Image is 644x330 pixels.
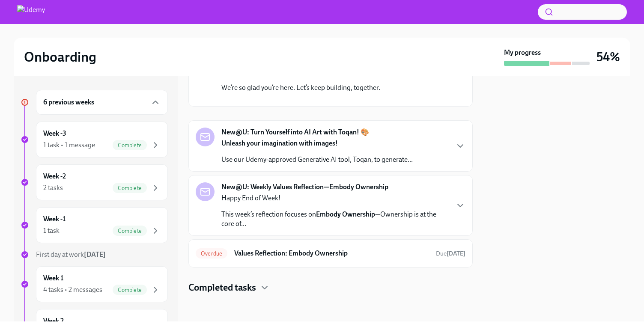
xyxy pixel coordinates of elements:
a: Week 14 tasks • 2 messagesComplete [21,266,168,302]
h3: 54% [596,49,620,65]
h6: Week -3 [43,129,66,138]
a: First day at work[DATE] [21,250,168,259]
p: Happy End of Week! [221,193,448,203]
div: 1 task [43,226,60,235]
a: Week -22 tasksComplete [21,164,168,200]
div: 6 previous weeks [36,90,168,115]
h6: Week 1 [43,274,63,283]
strong: [DATE] [84,250,106,259]
a: Week -11 taskComplete [21,207,168,243]
h6: Week 2 [43,316,64,326]
h6: Values Reflection: Embody Ownership [234,249,429,258]
div: 2 tasks [43,183,63,193]
p: This week’s reflection focuses on —Ownership is at the core of... [221,210,448,229]
span: Due [436,250,465,257]
span: Overdue [196,250,227,257]
strong: New@U: Weekly Values Reflection—Embody Ownership [221,182,388,192]
div: 4 tasks • 2 messages [43,285,102,294]
span: Complete [113,287,147,293]
h6: Week -1 [43,214,66,224]
strong: New@U: Turn Yourself into AI Art with Toqan! 🎨 [221,128,369,137]
p: Use our Udemy-approved Generative AI tool, Toqan, to generate... [221,155,413,164]
div: 1 task • 1 message [43,140,95,150]
strong: Unleash your imagination with images! [221,139,338,147]
a: OverdueValues Reflection: Embody OwnershipDue[DATE] [196,247,465,260]
h6: Week -2 [43,172,66,181]
p: We’re so glad you’re here. Let’s keep building, together. [221,83,452,92]
span: Complete [113,185,147,191]
span: First day at work [36,250,106,259]
span: Complete [113,228,147,234]
strong: My progress [504,48,541,57]
strong: Embody Ownership [316,210,375,218]
h6: 6 previous weeks [43,98,94,107]
div: Completed tasks [188,281,473,294]
span: Complete [113,142,147,149]
a: Week -31 task • 1 messageComplete [21,122,168,158]
span: August 31st, 2025 09:00 [436,250,465,258]
h2: Onboarding [24,48,96,65]
strong: [DATE] [447,250,465,257]
img: Udemy [17,5,45,19]
h4: Completed tasks [188,281,256,294]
